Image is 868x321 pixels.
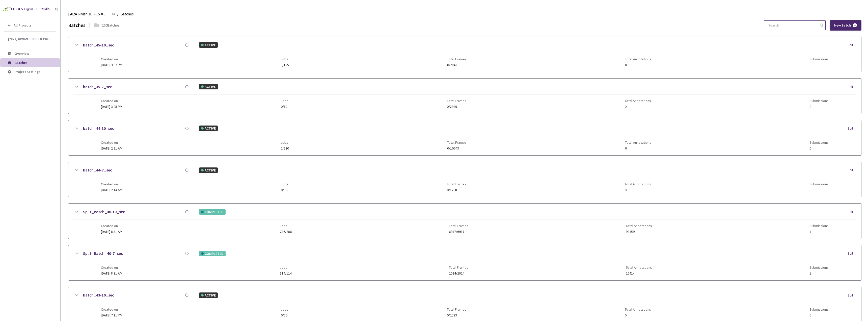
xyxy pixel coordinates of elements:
[625,140,651,144] span: Total Annotations
[68,162,861,197] div: batch_44-7_secACTIVEEditCreated on[DATE] 2:14 AMJobs0/50Total Frames0/1768Total Annotations0Submi...
[848,43,856,48] div: Edit
[625,146,651,150] span: 0
[281,99,288,103] span: Jobs
[14,23,32,28] span: All Projects
[809,105,829,109] span: 0
[848,168,856,173] div: Edit
[101,188,122,192] span: [DATE] 2:14 AM
[101,265,122,269] span: Created on
[625,57,651,61] span: Total Annotations
[68,79,861,114] div: batch_45-7_secACTIVEEditCreated on[DATE] 3:05 PMJobs0/82Total Frames0/2929Total Annotations0Submi...
[101,99,122,103] span: Created on
[199,209,226,215] div: COMPLETED
[447,146,467,150] span: 0/10649
[447,313,466,317] span: 0/2533
[809,313,829,317] span: 0
[83,84,112,90] a: batch_45-7_sec
[280,224,292,228] span: Jobs
[625,63,651,67] span: 0
[809,63,829,67] span: 0
[281,182,288,186] span: Jobs
[625,182,651,186] span: Total Annotations
[101,182,122,186] span: Created on
[101,224,122,228] span: Created on
[280,230,292,234] span: 286/286
[101,104,122,109] span: [DATE] 3:05 PM
[281,57,289,61] span: Jobs
[447,307,466,311] span: Total Frames
[447,188,466,192] span: 0/1768
[848,293,856,298] div: Edit
[449,224,468,228] span: Total Frames
[101,313,122,317] span: [DATE] 7:11 PM
[834,23,851,28] span: New Batch
[809,224,829,228] span: Submissions
[809,57,829,61] span: Submissions
[626,230,652,234] span: 92459
[809,265,829,269] span: Submissions
[281,105,288,109] span: 0/82
[809,99,829,103] span: Submissions
[101,307,122,311] span: Created on
[625,307,651,311] span: Total Annotations
[809,188,829,192] span: 0
[447,57,467,61] span: Total Frames
[449,230,468,234] span: 6987/6987
[449,265,468,269] span: Total Frames
[68,120,861,155] div: batch_44-10_secACTIVEEditCreated on[DATE] 2:21 AMJobs0/220Total Frames0/10649Total Annotations0Su...
[101,229,122,234] span: [DATE] 8:31 AM
[626,224,652,228] span: Total Annotations
[809,271,829,275] span: 1
[281,307,288,311] span: Jobs
[280,271,292,275] span: 114/114
[83,209,125,215] a: Split_Batch_40-10_sec
[626,265,652,269] span: Total Annotations
[120,11,134,17] span: Batches
[625,105,651,109] span: 0
[199,84,218,89] div: ACTIVE
[199,167,218,173] div: ACTIVE
[15,69,40,74] span: Project Settings
[68,245,861,280] div: Split_Batch_40-7_secCOMPLETEDEditCreated on[DATE] 8:31 AMJobs114/114Total Frames2024/2024Total An...
[83,250,123,257] a: Split_Batch_40-7_sec
[281,188,288,192] span: 0/50
[848,209,856,214] div: Edit
[449,271,468,275] span: 2024/2024
[101,271,122,276] span: [DATE] 8:31 AM
[36,7,50,12] div: GT Studio
[199,42,218,48] div: ACTIVE
[199,251,226,256] div: COMPLETED
[68,11,109,17] span: [2024] Rivian 3D PCS<>Production
[117,11,118,17] li: /
[280,265,292,269] span: Jobs
[809,146,829,150] span: 0
[447,63,467,67] span: 0/7843
[281,63,289,67] span: 0/155
[809,307,829,311] span: Submissions
[101,146,122,151] span: [DATE] 2:21 AM
[199,292,218,298] div: ACTIVE
[447,99,466,103] span: Total Frames
[102,22,120,28] div: 260 Batches
[447,140,467,144] span: Total Frames
[848,126,856,131] div: Edit
[83,167,112,173] a: batch_44-7_sec
[15,51,29,56] span: Overview
[281,140,289,144] span: Jobs
[83,292,114,298] a: batch_43-10_sec
[625,188,651,192] span: 0
[199,126,218,131] div: ACTIVE
[625,313,651,317] span: 0
[809,140,829,144] span: Submissions
[68,204,861,239] div: Split_Batch_40-10_secCOMPLETEDEditCreated on[DATE] 8:31 AMJobs286/286Total Frames6987/6987Total A...
[447,182,466,186] span: Total Frames
[68,37,861,72] div: batch_45-10_secACTIVEEditCreated on[DATE] 3:07 PMJobs0/155Total Frames0/7843Total Annotations0Sub...
[83,42,114,48] a: batch_45-10_sec
[8,37,53,41] span: [2024] Rivian 3D PCS<>Production
[848,84,856,89] div: Edit
[447,105,466,109] span: 0/2929
[848,251,856,256] div: Edit
[809,230,829,234] span: 1
[101,63,122,67] span: [DATE] 3:07 PM
[625,99,651,103] span: Total Annotations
